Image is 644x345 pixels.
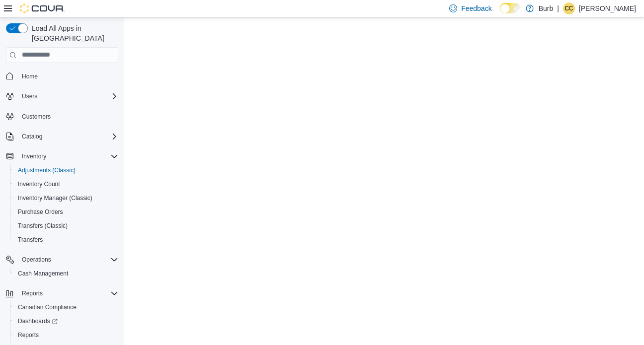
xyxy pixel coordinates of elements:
[10,219,122,233] button: Transfers (Classic)
[14,206,67,218] a: Purchase Orders
[14,234,118,246] span: Transfers
[2,130,122,143] button: Catalog
[18,180,60,188] span: Inventory Count
[18,254,118,266] span: Operations
[18,270,68,277] span: Cash Management
[10,314,122,328] a: Dashboards
[14,220,72,232] a: Transfers (Classic)
[563,2,575,14] div: Cooper Carbert
[500,3,521,13] input: Dark Mode
[14,268,72,279] a: Cash Management
[18,236,43,244] span: Transfers
[14,164,118,176] span: Adjustments (Classic)
[18,303,77,311] span: Canadian Compliance
[28,23,118,43] span: Load All Apps in [GEOGRAPHIC_DATA]
[18,131,46,142] button: Catalog
[20,3,65,13] img: Cova
[18,150,118,162] span: Inventory
[14,192,96,204] a: Inventory Manager (Classic)
[22,113,51,121] span: Customers
[14,206,118,218] span: Purchase Orders
[18,254,55,266] button: Operations
[18,110,118,123] span: Customers
[22,256,51,264] span: Operations
[14,329,118,341] span: Reports
[22,92,37,100] span: Users
[539,2,554,14] p: Burb
[2,109,122,124] button: Customers
[2,89,122,103] button: Users
[2,286,122,300] button: Reports
[14,268,118,279] span: Cash Management
[14,301,118,313] span: Canadian Compliance
[18,70,118,82] span: Home
[22,72,38,80] span: Home
[18,90,118,102] span: Users
[557,2,559,14] p: |
[18,111,55,123] a: Customers
[18,166,76,174] span: Adjustments (Classic)
[10,177,122,191] button: Inventory Count
[18,194,92,202] span: Inventory Manager (Classic)
[2,253,122,267] button: Operations
[10,267,122,280] button: Cash Management
[14,164,80,176] a: Adjustments (Classic)
[18,287,118,299] span: Reports
[10,300,122,314] button: Canadian Compliance
[14,220,118,232] span: Transfers (Classic)
[18,287,47,299] button: Reports
[10,163,122,177] button: Adjustments (Classic)
[22,289,43,297] span: Reports
[22,152,46,160] span: Inventory
[10,191,122,205] button: Inventory Manager (Classic)
[14,329,43,341] a: Reports
[10,328,122,342] button: Reports
[10,233,122,247] button: Transfers
[2,149,122,163] button: Inventory
[14,301,80,313] a: Canadian Compliance
[22,133,42,140] span: Catalog
[14,315,62,327] a: Dashboards
[579,2,636,14] p: [PERSON_NAME]
[18,131,118,142] span: Catalog
[18,70,42,82] a: Home
[18,331,39,339] span: Reports
[18,150,50,162] button: Inventory
[14,178,64,190] a: Inventory Count
[14,192,118,204] span: Inventory Manager (Classic)
[2,69,122,83] button: Home
[14,315,118,327] span: Dashboards
[18,222,68,230] span: Transfers (Classic)
[18,317,58,325] span: Dashboards
[18,90,41,102] button: Users
[500,13,500,14] span: Dark Mode
[18,208,63,216] span: Purchase Orders
[14,234,47,246] a: Transfers
[564,2,573,14] span: CC
[461,3,491,13] span: Feedback
[10,205,122,219] button: Purchase Orders
[14,178,118,190] span: Inventory Count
